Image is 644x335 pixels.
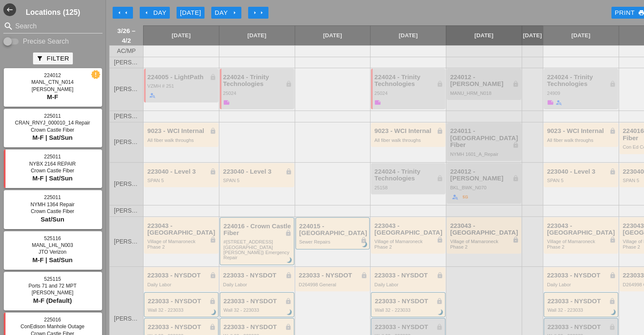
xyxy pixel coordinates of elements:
span: [PERSON_NAME] [114,208,139,214]
div: 224012 - [PERSON_NAME] [450,74,519,88]
span: 225011 [44,113,61,119]
div: 223040 - Level 3 [147,168,216,175]
div: D264998 General [299,282,368,287]
div: Daily Labor [147,282,216,287]
span: MANL_LHL_N003 [32,242,73,248]
div: 223033 - NYSDOT [547,324,616,331]
i: lock [285,168,292,175]
a: [DATE] [219,26,295,45]
div: 223033 - NYSDOT [224,298,292,305]
div: Day [143,8,166,18]
span: [PERSON_NAME] [114,139,139,145]
i: lock [210,272,216,279]
a: [DATE] [295,26,370,45]
i: brightness_3 [285,308,294,317]
span: [PERSON_NAME] [114,59,139,66]
span: [PERSON_NAME] [114,181,139,187]
button: Shrink Sidebar [3,3,16,16]
i: lock [437,80,443,87]
i: lock [210,236,216,243]
span: ConEdison Manhole Outage [21,324,85,329]
i: lock [437,272,443,279]
div: MANU_HRM_N018 [450,91,519,96]
div: Village of Mamaroneck Phase 2 [547,239,616,249]
i: person_search [149,92,156,99]
i: lock [609,272,616,279]
span: 224012 [44,72,61,78]
div: 9023 - WCI Internal [547,127,616,135]
span: Crown Castle Fiber [31,168,75,174]
button: Move Back 1 Week [113,7,133,19]
span: [PERSON_NAME] [114,113,139,119]
i: arrow_right [252,9,258,16]
div: 224024 - Trinity Technologies [547,74,616,88]
i: lock [285,80,292,87]
i: lock [437,175,443,182]
div: 223033 - NYSDOT [374,272,443,279]
i: 5g [462,194,469,200]
div: 223040 - Level 3 [547,168,616,175]
div: 223033 - NYSDOT [547,298,616,305]
div: 223033 - NYSDOT [148,324,216,331]
i: lock [209,324,216,330]
i: lock [436,298,443,305]
div: 223043 - [GEOGRAPHIC_DATA] [374,222,443,236]
a: [DATE] [370,26,446,45]
span: [PERSON_NAME] [114,316,139,322]
div: 224011 - [GEOGRAPHIC_DATA] Fiber [450,127,519,149]
div: 224015 - [GEOGRAPHIC_DATA] [299,223,368,237]
label: Precise Search [23,37,69,46]
span: JTO Verizon [39,249,66,255]
i: lock [512,141,519,148]
div: BKL_BWK_N070 [450,185,519,190]
div: Day [215,8,238,18]
i: brightness_3 [209,308,218,317]
div: 223033 - NYSDOT [299,272,368,279]
div: Village of Mamaroneck Phase 2 [147,239,216,249]
a: [DATE] [446,26,522,45]
i: lock [437,127,443,134]
div: SPAN 5 [223,178,292,183]
i: lock [285,324,292,330]
div: 223033 - NYSDOT [148,298,216,305]
span: [PERSON_NAME] [32,290,74,296]
div: 223043 - [GEOGRAPHIC_DATA] [450,222,519,236]
div: Village of Mamaroneck Phase 2 [450,239,519,249]
div: Wall 32 - 223033 [375,307,443,313]
i: lock [209,298,216,305]
div: 223033 - NYSDOT [547,272,616,279]
span: [PERSON_NAME] [114,238,139,245]
div: SPAN 5 [547,178,616,183]
div: 224016 - Crown Castle Fiber [224,223,292,237]
i: lock [210,127,216,134]
i: person_search [556,99,562,106]
span: 225011 [44,154,61,160]
i: lock [285,272,292,279]
span: 3/26 – 4/2 [114,26,139,45]
i: lock [609,324,616,330]
span: 225011 [44,194,61,200]
span: Ports 71 and 72 MPT [28,283,76,289]
div: 223033 - NYSDOT [223,272,292,279]
span: NYMH 1364 Repair [30,202,75,208]
span: CRAN_RNYJ_000010_14 Repair [15,120,90,126]
span: M-F [47,93,58,100]
div: Daily Labor [223,282,292,287]
i: lock [361,272,368,279]
i: lock [609,298,616,305]
div: 224005 - LightPath [147,74,216,81]
i: note [374,99,381,106]
span: [PERSON_NAME] [32,86,74,92]
div: Daily Labor [547,282,616,287]
button: Day [211,7,241,19]
div: 24909 [547,91,616,96]
div: 224024 - Trinity Technologies [374,74,443,88]
i: arrow_right [231,9,238,16]
div: All fiber walk throughs [374,138,443,143]
i: lock [210,74,216,80]
span: [PERSON_NAME] [114,86,139,92]
div: NYMH 1601_A_Repair [450,152,519,157]
i: arrow_left [116,9,123,16]
div: All fiber walk throughs [547,138,616,143]
a: [DATE] [144,26,219,45]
